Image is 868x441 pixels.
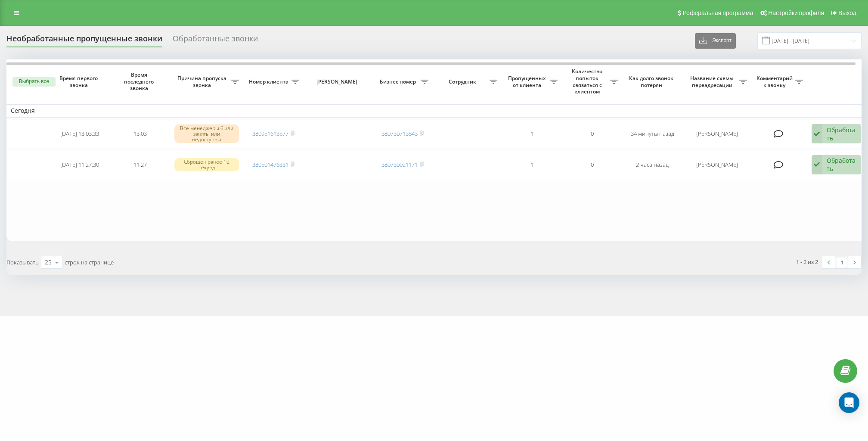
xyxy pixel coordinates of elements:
[65,258,114,266] span: строк на странице
[173,34,258,47] div: Обработанные звонки
[110,150,170,180] td: 11:27
[839,392,859,413] div: Open Intercom Messenger
[117,71,163,92] span: Время последнего звонка
[174,75,231,88] span: Причина пропуска звонка
[629,75,676,88] span: Как долго звонок потерян
[252,130,288,137] a: 380951613577
[838,9,856,16] span: Выход
[502,150,562,180] td: 1
[682,119,751,149] td: [PERSON_NAME]
[311,78,365,85] span: [PERSON_NAME]
[174,124,239,143] div: Все менеджеры были заняты или недоступны
[562,119,622,149] td: 0
[12,77,56,87] button: Выбрать все
[562,150,622,180] td: 0
[50,119,110,149] td: [DATE] 13:03:33
[50,150,110,180] td: [DATE] 11:27:30
[796,258,818,266] div: 1 - 2 из 2
[506,75,550,88] span: Пропущенных от клиента
[827,126,856,142] div: Обработать
[110,119,170,149] td: 13:03
[566,68,610,95] span: Количество попыток связаться с клиентом
[622,150,682,180] td: 2 часа назад
[437,78,490,85] span: Сотрудник
[381,161,418,168] a: 380730921171
[381,130,418,137] a: 380730713543
[174,158,239,171] div: Сброшен ранее 10 секунд
[502,119,562,149] td: 1
[682,9,753,16] span: Реферальная программа
[6,258,39,266] span: Показывать
[835,256,848,268] a: 1
[6,34,162,47] div: Необработанные пропущенные звонки
[695,33,736,49] button: Экспорт
[687,75,739,88] span: Название схемы переадресации
[827,156,856,173] div: Обработать
[6,104,868,117] td: Сегодня
[252,161,288,168] a: 380501476331
[56,75,103,88] span: Время первого звонка
[756,75,795,88] span: Комментарий к звонку
[622,119,682,149] td: 34 минуты назад
[45,258,52,267] div: 25
[682,150,751,180] td: [PERSON_NAME]
[248,78,291,85] span: Номер клиента
[377,78,421,85] span: Бизнес номер
[768,9,824,16] span: Настройки профиля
